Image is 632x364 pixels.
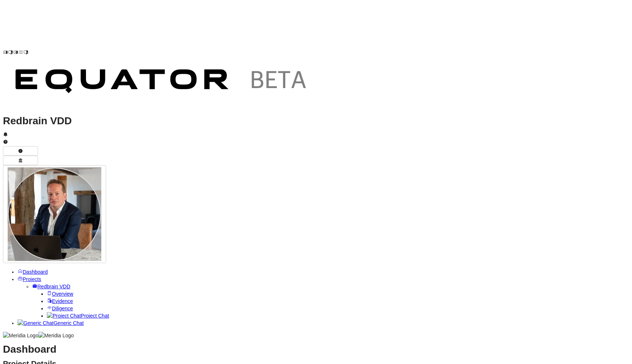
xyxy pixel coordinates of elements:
[52,298,73,304] span: Evidence
[23,276,41,282] span: Projects
[3,117,629,125] h1: Redbrain VDD
[18,276,41,282] a: Projects
[18,319,53,327] img: Generic Chat
[47,312,81,319] img: Project Chat
[81,313,109,319] span: Project Chat
[47,306,73,311] a: Diligence
[47,298,73,304] a: Evidence
[3,346,629,353] h1: Dashboard
[38,332,74,339] img: Meridia Logo
[52,306,73,311] span: Diligence
[3,57,321,109] img: Customer Logo
[47,291,73,297] a: Overview
[32,284,70,289] a: Redbrain VDD
[52,291,73,297] span: Overview
[47,313,109,319] a: Project ChatProject Chat
[37,284,70,289] span: Redbrain VDD
[18,269,48,275] a: Dashboard
[8,167,101,261] img: Profile Icon
[29,3,347,55] img: Customer Logo
[3,332,38,339] img: Meridia Logo
[23,269,48,275] span: Dashboard
[18,320,84,326] a: Generic ChatGeneric Chat
[53,320,83,326] span: Generic Chat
